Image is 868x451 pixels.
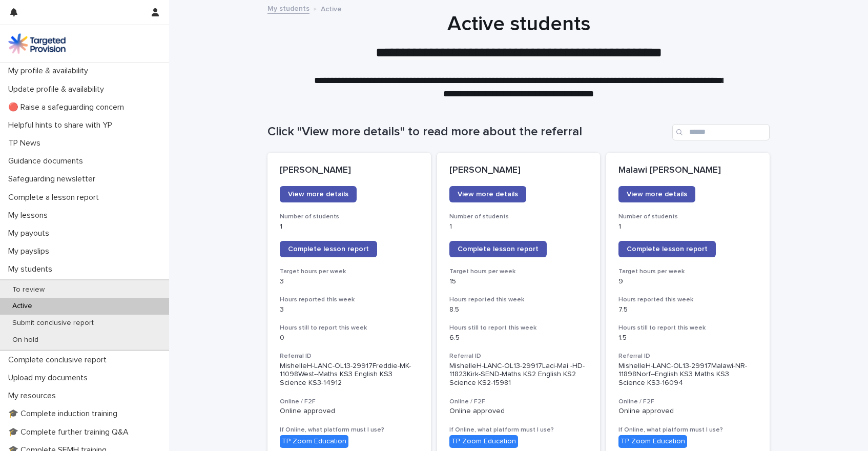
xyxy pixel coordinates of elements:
[280,334,419,342] p: 0
[618,352,757,360] h3: Referral ID
[4,85,112,94] p: Update profile & availability
[8,33,66,54] img: M5nRWzHhSzIhMunXDL62
[449,186,526,202] a: View more details
[4,285,53,294] p: To review
[618,407,757,416] p: Online approved
[618,222,757,231] p: 1
[449,296,588,304] h3: Hours reported this week
[449,222,588,231] p: 1
[280,213,419,221] h3: Number of students
[4,193,107,202] p: Complete a lesson report
[618,398,757,406] h3: Online / F2F
[321,3,342,14] p: Active
[4,211,56,220] p: My lessons
[618,241,716,257] a: Complete lesson report
[280,268,419,276] h3: Target hours per week
[4,66,96,76] p: My profile & availability
[280,407,419,416] p: Online approved
[618,324,757,332] h3: Hours still to report this week
[4,391,64,401] p: My resources
[280,186,357,202] a: View more details
[4,302,40,311] p: Active
[627,191,687,198] span: View more details
[280,305,419,314] p: 3
[449,213,588,221] h3: Number of students
[4,247,57,256] p: My payslips
[449,407,588,416] p: Online approved
[4,355,115,365] p: Complete conclusive report
[449,241,547,257] a: Complete lesson report
[449,398,588,406] h3: Online / F2F
[280,398,419,406] h3: Online / F2F
[618,268,757,276] h3: Target hours per week
[4,264,60,274] p: My students
[458,245,539,253] span: Complete lesson report
[618,435,687,448] div: TP Zoom Education
[449,324,588,332] h3: Hours still to report this week
[280,435,348,448] div: TP Zoom Education
[449,268,588,276] h3: Target hours per week
[627,245,708,253] span: Complete lesson report
[280,277,419,286] p: 3
[4,319,102,327] p: Submit conclusive report
[449,435,518,448] div: TP Zoom Education
[280,362,419,387] p: MishelleH-LANC-OL13-29917Freddie-MK-11098West--Maths KS3 English KS3 Science KS3-14912
[280,296,419,304] h3: Hours reported this week
[449,334,588,342] p: 6.5
[4,409,126,419] p: 🎓 Complete induction training
[449,352,588,360] h3: Referral ID
[449,305,588,314] p: 8.5
[618,213,757,221] h3: Number of students
[280,426,419,434] h3: If Online, what platform must I use?
[280,324,419,332] h3: Hours still to report this week
[4,174,104,184] p: Safeguarding newsletter
[4,102,132,112] p: 🔴 Raise a safeguarding concern
[4,336,47,344] p: On hold
[280,165,419,176] p: [PERSON_NAME]
[618,277,757,286] p: 9
[618,186,695,202] a: View more details
[280,222,419,231] p: 1
[618,334,757,342] p: 1.5
[280,241,377,257] a: Complete lesson report
[4,373,96,383] p: Upload my documents
[4,120,120,130] p: Helpful hints to share with YP
[618,305,757,314] p: 7.5
[288,245,369,253] span: Complete lesson report
[618,426,757,434] h3: If Online, what platform must I use?
[280,352,419,360] h3: Referral ID
[4,138,49,148] p: TP News
[618,165,757,176] p: Malawi [PERSON_NAME]
[449,277,588,286] p: 15
[4,427,137,437] p: 🎓 Complete further training Q&A
[267,2,309,14] a: My students
[267,12,770,36] h1: Active students
[618,296,757,304] h3: Hours reported this week
[267,125,668,139] h1: Click "View more details" to read more about the referral
[4,156,91,166] p: Guidance documents
[288,191,348,198] span: View more details
[672,124,770,140] input: Search
[4,229,57,238] p: My payouts
[449,426,588,434] h3: If Online, what platform must I use?
[458,191,518,198] span: View more details
[618,362,757,387] p: MishelleH-LANC-OL13-29917Malawi-NR-11898Norf--English KS3 Maths KS3 Science KS3-16094
[449,165,588,176] p: [PERSON_NAME]
[449,362,588,387] p: MishelleH-LANC-OL13-29917Laci-Mai -HD-11823Kirk-SEND-Maths KS2 English KS2 Science KS2-15981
